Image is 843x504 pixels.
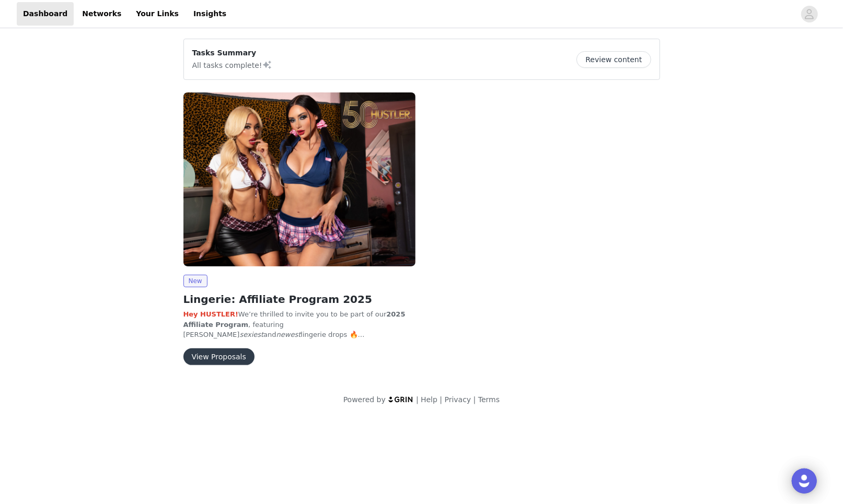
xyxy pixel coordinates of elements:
a: Terms [478,395,500,404]
img: HUSTLER Hollywood [183,92,415,266]
div: Open Intercom Messenger [792,468,817,494]
span: | [474,395,476,404]
button: View Proposals [183,348,255,365]
button: Review content [576,51,651,68]
span: | [440,395,442,404]
a: Privacy [445,395,471,404]
a: View Proposals [183,353,255,361]
p: All tasks complete! [192,58,273,71]
h2: Lingerie: Affiliate Program 2025 [183,291,415,307]
img: logo [388,396,414,403]
strong: Hey HUSTLER! [183,310,238,318]
a: Your Links [130,2,185,26]
a: Networks [76,2,128,26]
strong: 2025 Affiliate Program [183,310,406,329]
span: | [416,395,419,404]
em: newest [276,331,301,338]
p: Tasks Summary [192,48,273,58]
a: Help [421,395,437,404]
a: Dashboard [17,2,74,26]
a: Insights [187,2,233,26]
span: Powered by [343,395,386,404]
div: avatar [804,6,814,22]
em: sexiest [240,331,264,338]
p: We’re thrilled to invite you to be part of our , featuring [PERSON_NAME] and lingerie drops 🔥 [183,309,415,340]
span: New [183,275,207,287]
